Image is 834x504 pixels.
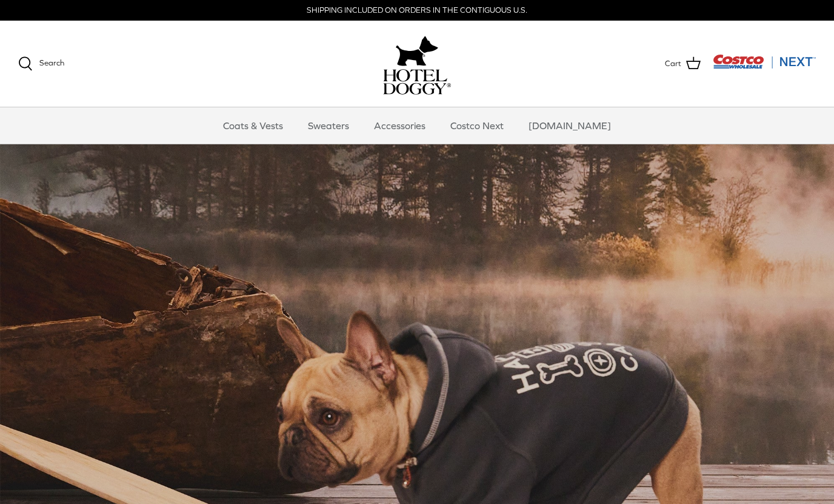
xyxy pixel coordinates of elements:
a: Visit Costco Next [713,62,816,71]
a: Coats & Vests [212,107,294,144]
a: Costco Next [439,107,515,144]
a: Cart [665,56,701,72]
img: Costco Next [713,54,816,69]
span: Search [39,58,64,67]
img: hoteldoggy.com [396,33,438,69]
a: hoteldoggy.com hoteldoggycom [383,33,451,95]
a: Search [18,56,64,71]
a: Accessories [363,107,436,144]
img: hoteldoggycom [383,69,451,95]
span: Cart [665,58,681,70]
a: Sweaters [297,107,360,144]
a: [DOMAIN_NAME] [518,107,622,144]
